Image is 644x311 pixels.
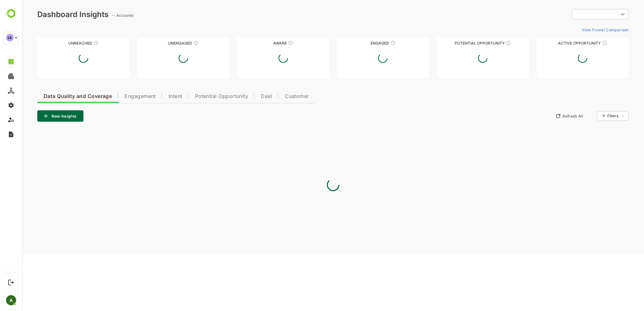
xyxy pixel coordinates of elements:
span: Intent [146,94,160,99]
div: Unreached [15,41,107,46]
div: Unengaged [115,41,207,46]
span: Customer [263,94,287,99]
div: These accounts are MQAs and can be passed on to Inside Sales [484,40,489,46]
button: Logout [7,278,15,287]
div: LE [6,34,14,41]
div: Active Opportunity [514,41,607,46]
ag: -- Accounts [89,13,113,18]
div: These accounts have open opportunities which might be at any of the Sales Stages [580,40,585,46]
button: Refresh All [531,111,564,121]
span: Deal [239,94,250,99]
div: These accounts have not shown enough engagement and need nurturing [171,40,176,46]
button: New Insights [15,110,61,122]
div: Dashboard Insights [15,10,86,19]
div: Aware [215,41,307,46]
div: Filters [585,110,607,122]
span: Engagement [102,94,134,99]
button: View Funnel Comparison [557,25,607,35]
div: Filters [585,113,597,118]
div: These accounts are warm, further nurturing would qualify them to MQAs [368,40,373,46]
div: These accounts have just entered the buying cycle and need further nurturing [266,40,271,46]
span: Data Quality and Coverage [21,94,90,99]
img: BambooboxLogoMark.f1c84d78b4c51b1a7b5f700c9845e183.svg [3,8,19,20]
div: ​ [550,9,607,20]
div: These accounts have not been engaged with for a defined time period [71,40,77,46]
div: A [6,295,16,305]
span: Potential Opportunity [173,94,226,99]
div: Potential Opportunity [414,41,507,46]
div: Engaged [315,41,407,46]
